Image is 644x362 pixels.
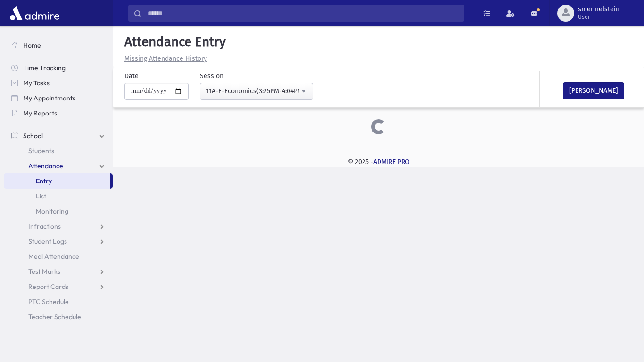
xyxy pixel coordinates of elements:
[4,143,113,158] a: Students
[4,309,113,324] a: Teacher Schedule
[4,249,113,264] a: Meal Attendance
[23,41,41,49] span: Home
[23,94,75,102] span: My Appointments
[121,34,636,50] h5: Attendance Entry
[4,90,113,106] a: My Appointments
[36,192,46,200] span: List
[23,79,50,87] span: My Tasks
[23,64,66,72] span: Time Tracking
[36,177,52,185] span: Entry
[4,158,113,173] a: Attendance
[28,282,68,291] span: Report Cards
[4,173,110,189] a: Entry
[28,147,54,155] span: Students
[142,5,464,22] input: Search
[23,109,57,117] span: My Reports
[28,313,81,321] span: Teacher Schedule
[28,222,61,230] span: Infractions
[4,128,113,143] a: School
[36,207,68,215] span: Monitoring
[4,38,113,53] a: Home
[200,83,313,100] button: 11A-E-Economics(3:25PM-4:04PM)
[8,4,62,23] img: AdmirePro
[4,294,113,309] a: PTC Schedule
[4,60,113,75] a: Time Tracking
[121,55,207,63] a: Missing Attendance History
[4,264,113,279] a: Test Marks
[373,158,410,166] a: ADMIRE PRO
[578,6,619,13] span: smermelstein
[28,162,63,170] span: Attendance
[4,204,113,219] a: Monitoring
[124,71,139,81] label: Date
[206,86,299,96] div: 11A-E-Economics(3:25PM-4:04PM)
[28,267,60,276] span: Test Marks
[4,189,113,204] a: List
[28,252,79,261] span: Meal Attendance
[578,13,619,21] span: User
[563,82,624,99] button: [PERSON_NAME]
[28,237,67,246] span: Student Logs
[200,71,223,81] label: Session
[4,106,113,121] a: My Reports
[128,157,629,167] div: © 2025 -
[23,132,43,140] span: School
[4,75,113,90] a: My Tasks
[4,279,113,294] a: Report Cards
[124,55,207,63] u: Missing Attendance History
[4,219,113,234] a: Infractions
[4,234,113,249] a: Student Logs
[28,297,69,306] span: PTC Schedule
